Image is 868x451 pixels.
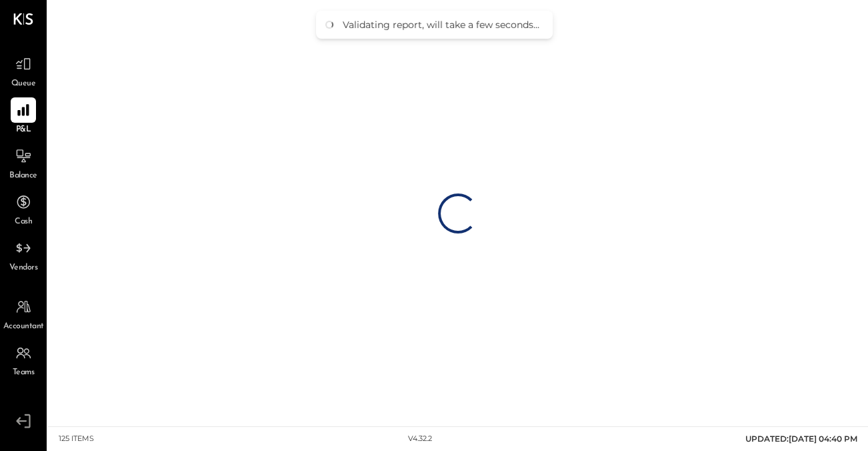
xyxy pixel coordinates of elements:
[1,236,46,274] a: Vendors
[9,262,38,274] span: Vendors
[3,321,44,333] span: Accountant
[745,434,857,444] span: UPDATED: [DATE] 04:40 PM
[1,340,46,379] a: Teams
[1,97,46,136] a: P&L
[9,170,37,182] span: Balance
[1,294,46,333] a: Accountant
[16,124,31,136] span: P&L
[343,19,539,31] div: Validating report, will take a few seconds...
[11,78,36,90] span: Queue
[13,367,35,379] span: Teams
[15,216,32,228] span: Cash
[59,434,94,444] div: 125 items
[1,143,46,182] a: Balance
[408,434,432,444] div: v 4.32.2
[1,51,46,90] a: Queue
[1,189,46,228] a: Cash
